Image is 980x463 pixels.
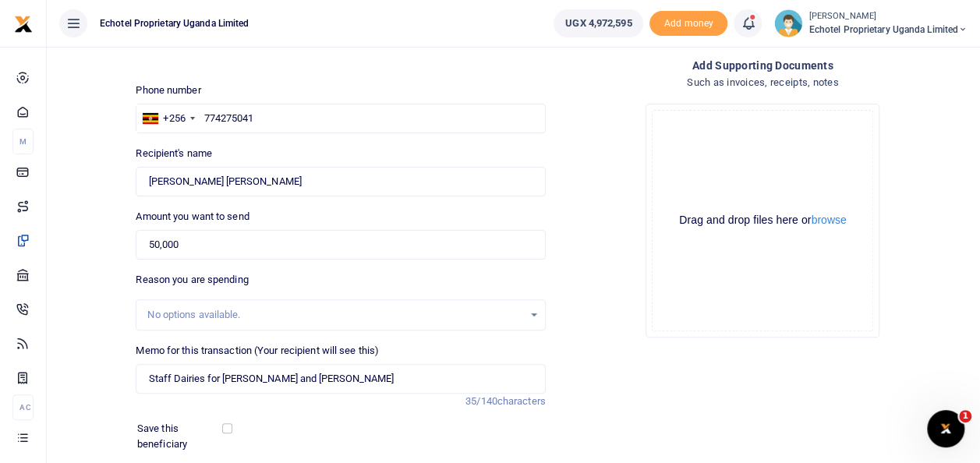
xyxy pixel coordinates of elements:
[136,364,545,394] input: Enter extra information
[163,111,185,126] div: +256
[136,104,199,133] div: Uganda: +256
[649,11,727,37] span: Add money
[808,23,968,37] span: Echotel Proprietary Uganda Limited
[653,213,872,228] div: Drag and drop files here or
[646,104,879,338] div: File Uploader
[12,394,34,420] li: Ac
[136,167,545,196] input: Loading name...
[136,209,249,224] label: Amount you want to send
[136,230,545,260] input: UGX
[137,421,225,451] label: Save this beneficiary
[14,17,33,29] a: logo-small logo-large logo-large
[12,129,34,154] li: M
[554,9,643,37] a: UGX 4,972,595
[927,410,964,447] iframe: Intercom live chat
[465,395,497,407] span: 35/140
[565,16,632,31] span: UGX 4,972,595
[497,395,546,407] span: characters
[547,9,649,37] li: Wallet ballance
[649,11,727,37] li: Toup your wallet
[94,16,255,30] span: Echotel Proprietary Uganda Limited
[774,9,968,37] a: profile-user [PERSON_NAME] Echotel Proprietary Uganda Limited
[808,10,968,23] small: [PERSON_NAME]
[774,9,802,37] img: profile-user
[136,146,212,161] label: Recipient's name
[811,214,846,225] button: browse
[136,272,248,288] label: Reason you are spending
[649,16,727,28] a: Add money
[136,343,379,359] label: Memo for this transaction (Your recipient will see this)
[558,74,968,91] h4: Such as invoices, receipts, notes
[959,410,971,422] span: 1
[558,57,968,74] h4: Add supporting Documents
[147,307,522,323] div: No options available.
[136,83,200,98] label: Phone number
[136,104,545,133] input: Enter phone number
[14,15,33,34] img: logo-small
